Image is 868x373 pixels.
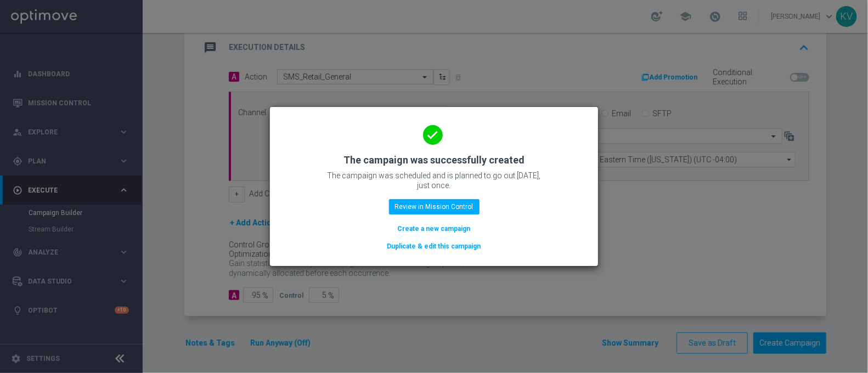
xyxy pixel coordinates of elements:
[386,240,482,252] button: Duplicate & edit this campaign
[324,171,544,190] p: The campaign was scheduled and is planned to go out [DATE], just once.
[343,154,525,167] h2: The campaign was successfully created
[389,199,480,214] button: Review in Mission Control
[423,125,443,145] i: done
[397,223,472,235] button: Create a new campaign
